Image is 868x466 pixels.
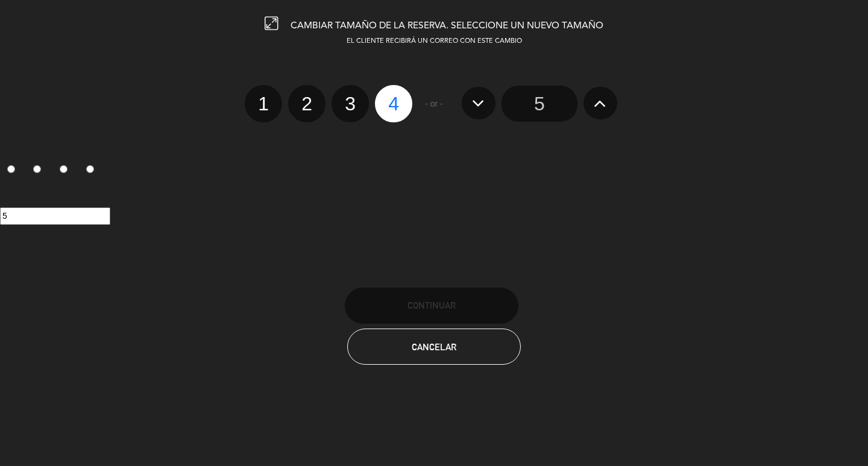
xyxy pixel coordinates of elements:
[53,160,80,181] label: 3
[291,21,603,31] span: CAMBIAR TAMAÑO DE LA RESERVA. SELECCIONE UN NUEVO TAMAÑO
[407,300,456,310] span: Continuar
[375,85,412,122] label: 4
[7,165,15,173] input: 1
[86,165,94,173] input: 4
[347,38,522,45] span: EL CLIENTE RECIBIRÁ UN CORREO CON ESTE CAMBIO
[347,329,521,365] button: Cancelar
[332,85,369,122] label: 3
[79,160,105,181] label: 4
[425,97,443,111] span: - or -
[245,85,282,122] label: 1
[60,165,68,173] input: 3
[33,165,41,173] input: 2
[345,288,518,324] button: Continuar
[27,160,53,181] label: 2
[288,85,325,122] label: 2
[412,342,456,352] span: Cancelar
